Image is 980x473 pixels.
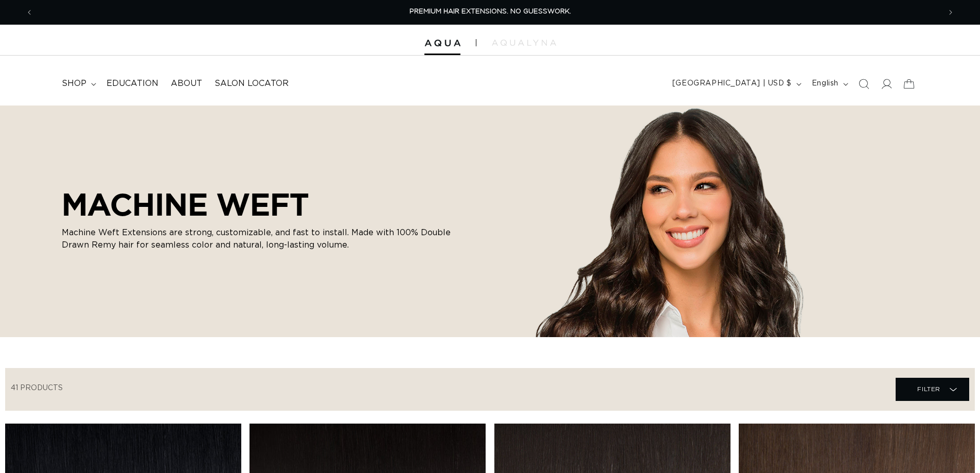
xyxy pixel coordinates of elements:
a: Salon Locator [208,72,295,95]
summary: shop [56,72,100,95]
span: 41 products [11,384,63,392]
span: shop [62,78,86,89]
span: [GEOGRAPHIC_DATA] | USD $ [672,78,792,89]
summary: Filter [896,378,969,401]
a: About [165,72,208,95]
button: [GEOGRAPHIC_DATA] | USD $ [666,74,806,94]
img: Aqua Hair Extensions [424,40,460,47]
button: English [806,74,852,94]
span: PREMIUM HAIR EXTENSIONS. NO GUESSWORK. [409,8,571,15]
a: Education [100,72,165,95]
span: Education [106,78,158,89]
span: English [812,78,839,89]
summary: Search [852,73,875,95]
button: Next announcement [939,3,962,22]
span: About [171,78,202,89]
img: aqualyna.com [492,40,556,46]
button: Previous announcement [18,3,41,22]
span: Filter [917,379,940,399]
h2: MACHINE WEFT [62,186,453,222]
p: Machine Weft Extensions are strong, customizable, and fast to install. Made with 100% Double Draw... [62,226,453,251]
span: Salon Locator [215,78,289,89]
